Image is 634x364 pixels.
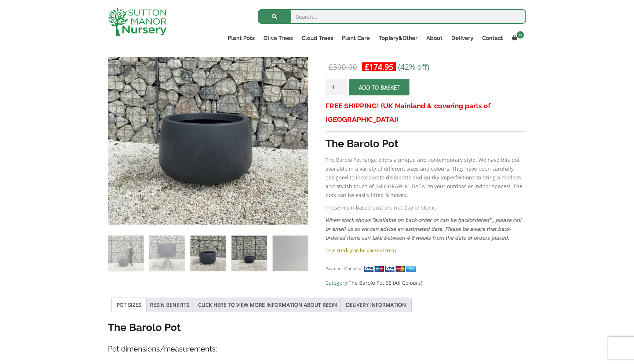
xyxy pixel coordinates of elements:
a: The Barolo Pot 65 (All Colours) [349,279,422,286]
input: Product quantity [325,79,347,95]
strong: The Barolo Pot [108,321,181,334]
img: The Barolo Pot 65 Colour Charcoal (Resin) - Image 5 [273,236,308,271]
p: These resin-based post are not clay or stone. [325,203,526,212]
a: RESIN BENEFITS [150,298,189,312]
a: CLICK HERE TO VIEW MORE INFORMATION ABOUT RESIN [198,298,337,312]
a: Delivery [447,33,478,43]
strong: The Barolo Pot [325,138,398,150]
span: 0 [517,31,524,39]
img: The Barolo Pot 65 Colour Charcoal (Resin) - Image 3 [190,236,226,271]
bdi: 174.95 [365,62,393,72]
a: Contact [478,33,507,43]
span: Category: [325,279,526,287]
a: Olive Trees [259,33,297,43]
h4: Pot dimensions/measurements: [108,343,526,355]
bdi: 300.00 [328,62,357,72]
a: POT SIZES [117,298,141,312]
img: payment supported [364,265,419,273]
img: logo [108,7,167,36]
small: Payment Options: [325,266,361,271]
input: Search... [258,9,526,24]
a: Plant Pots [223,33,259,43]
p: The Barolo Pot range offers a unique and contemporary style. We have this pot available in a vari... [325,156,526,200]
a: Topiary&Other [374,33,422,43]
em: When stock shows “available on back-order or can be backordered” , please call or email us so we ... [325,216,521,241]
a: Cloud Trees [297,33,338,43]
a: About [422,33,447,43]
img: The Barolo Pot 65 Colour Charcoal (Resin) - Image 4 [232,236,267,271]
a: DELIVERY INFORMATION [346,298,406,312]
img: The Barolo Pot 65 Colour Charcoal (Resin) [108,236,144,271]
h3: FREE SHIPPING! (UK Mainland & covering parts of [GEOGRAPHIC_DATA]) [325,99,526,126]
span: £ [365,62,369,72]
img: The Barolo Pot 65 Colour Charcoal (Resin) - Image 2 [149,236,185,271]
a: 0 [507,33,526,43]
p: 13 in stock (can be backordered) [325,246,526,255]
button: Add to basket [349,79,409,95]
a: Plant Care [338,33,374,43]
span: £ [328,62,333,72]
span: (42% off) [398,62,429,72]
